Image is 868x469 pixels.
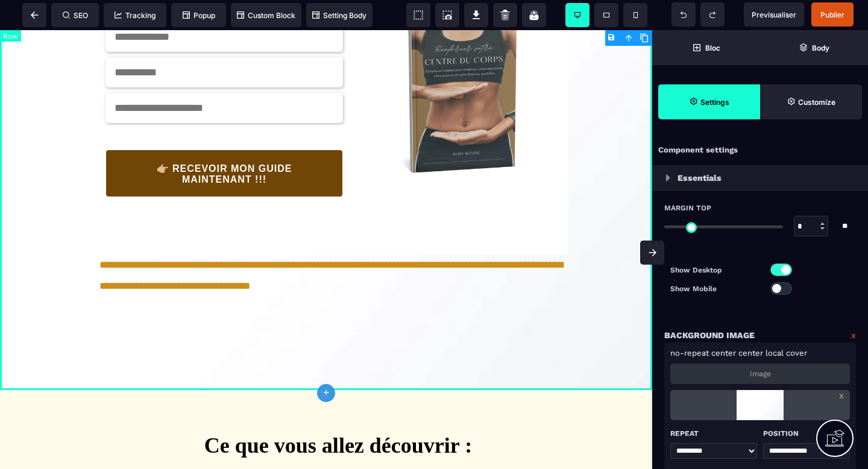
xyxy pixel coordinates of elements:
span: Preview [744,2,804,27]
div: Component settings [652,139,868,162]
span: cover [786,348,807,357]
button: 👉🏼 RECEVOIR MON GUIDE MAINTENANT !!! [105,119,343,167]
img: loading [724,390,796,420]
p: Repeat [670,426,757,441]
p: Essentials [678,171,722,185]
span: Open Blocks [652,30,760,65]
span: Previsualiser [752,10,796,19]
span: Open Style Manager [760,84,862,119]
span: Margin Top [664,203,711,213]
img: loading [665,174,670,181]
span: Publier [820,10,844,19]
strong: Bloc [705,43,720,52]
text: Ce que vous allez découvrir : [110,384,567,435]
span: Settings [658,84,760,119]
span: center center [711,348,763,357]
a: x [839,390,844,401]
p: Show Mobile [670,283,760,295]
span: no-repeat [670,348,709,357]
p: Show Desktop [670,264,760,276]
span: Popup [183,11,215,20]
strong: Customize [798,98,835,107]
p: Background Image [664,328,755,342]
span: Tracking [115,11,156,20]
span: Custom Block [237,11,295,20]
span: Open Layer Manager [760,30,868,65]
strong: Settings [700,98,729,107]
span: Setting Body [312,11,366,20]
span: local [766,348,784,357]
strong: Body [812,43,829,52]
span: View components [406,3,430,27]
a: x [851,328,856,342]
span: SEO [63,11,88,20]
span: Screenshot [435,3,459,27]
p: Image [750,370,771,378]
p: Position [763,426,850,441]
